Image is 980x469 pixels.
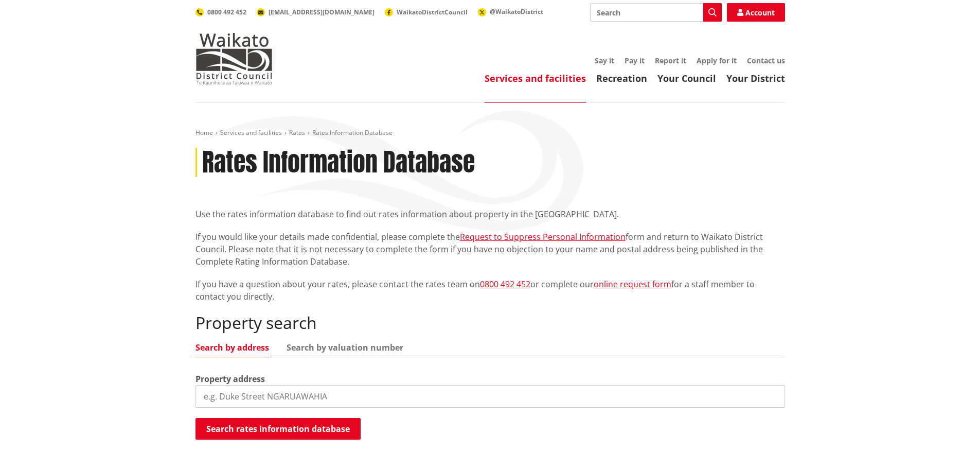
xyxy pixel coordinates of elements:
span: [EMAIL_ADDRESS][DOMAIN_NAME] [269,8,375,16]
input: e.g. Duke Street NGARUAWAHIA [195,385,785,408]
span: WaikatoDistrictCouncil [397,8,468,16]
button: Search rates information database [195,418,361,440]
a: @WaikatoDistrict [478,7,543,16]
a: Pay it [625,56,645,65]
a: Apply for it [697,56,737,65]
a: Contact us [747,56,785,65]
h1: Rates Information Database [202,148,475,178]
img: Waikato District Council - Te Kaunihera aa Takiwaa o Waikato [195,33,273,84]
a: Report it [655,56,686,65]
label: Property address [195,373,265,385]
p: If you would like your details made confidential, please complete the form and return to Waikato ... [195,231,785,268]
a: Account [727,3,785,22]
span: Rates Information Database [312,128,393,137]
a: 0800 492 452 [195,8,246,16]
a: [EMAIL_ADDRESS][DOMAIN_NAME] [257,8,375,16]
a: 0800 492 452 [480,279,530,290]
a: WaikatoDistrictCouncil [385,8,468,16]
a: Home [195,128,213,137]
p: If you have a question about your rates, please contact the rates team on or complete our for a s... [195,278,785,303]
a: online request form [594,279,671,290]
span: 0800 492 452 [207,8,246,16]
a: Search by valuation number [287,343,403,352]
a: Your Council [657,72,716,84]
span: @WaikatoDistrict [490,7,543,16]
a: Services and facilities [220,128,282,137]
a: Services and facilities [485,72,586,84]
h2: Property search [195,313,785,333]
a: Request to Suppress Personal Information [460,231,626,242]
input: Search input [590,3,722,22]
a: Rates [289,128,305,137]
nav: breadcrumb [195,129,785,137]
a: Search by address [195,343,269,352]
a: Say it [595,56,614,65]
a: Recreation [596,72,647,84]
a: Your District [726,72,785,84]
p: Use the rates information database to find out rates information about property in the [GEOGRAPHI... [195,208,785,220]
